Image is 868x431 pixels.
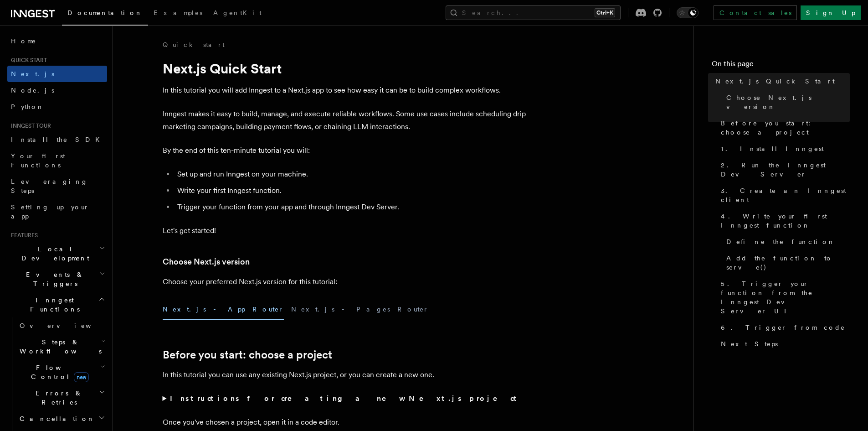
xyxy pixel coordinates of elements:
[595,8,615,17] kbd: Ctrl+K
[7,232,38,239] span: Features
[163,299,284,320] button: Next.js - App Router
[16,334,107,359] button: Steps & Workflows
[16,385,107,410] button: Errors & Retries
[11,87,54,94] span: Node.js
[213,9,262,16] span: AgentKit
[163,275,527,288] p: Choose your preferred Next.js version for this tutorial:
[7,66,107,82] a: Next.js
[16,410,107,427] button: Cancellation
[163,60,527,77] h1: Next.js Quick Start
[717,319,850,336] a: 6. Trigger from code
[175,168,527,181] li: Set up and run Inngest on your machine.
[723,250,850,275] a: Add the function to serve()
[11,178,88,194] span: Leveraging Steps
[175,184,527,197] li: Write your first Inngest function.
[717,140,850,157] a: 1. Install Inngest
[7,148,107,173] a: Your first Functions
[726,237,835,246] span: Define the function
[723,89,850,115] a: Choose Next.js version
[16,414,95,423] span: Cancellation
[721,323,845,332] span: 6. Trigger from code
[163,144,527,157] p: By the end of this ten-minute tutorial you will:
[726,93,850,111] span: Choose Next.js version
[16,317,107,334] a: Overview
[74,372,89,382] span: new
[7,33,107,49] a: Home
[801,5,861,20] a: Sign Up
[163,40,225,49] a: Quick start
[717,115,850,140] a: Before you start: choose a project
[712,58,850,73] h4: On this page
[446,5,621,20] button: Search...Ctrl+K
[721,119,850,137] span: Before you start: choose a project
[11,103,44,110] span: Python
[723,234,850,250] a: Define the function
[163,369,527,381] p: In this tutorial you can use any existing Next.js project, or you can create a new one.
[7,131,107,148] a: Install the SDK
[721,161,850,179] span: 2. Run the Inngest Dev Server
[717,208,850,234] a: 4. Write your first Inngest function
[208,3,267,25] a: AgentKit
[67,9,143,16] span: Documentation
[163,255,250,268] a: Choose Next.js version
[717,182,850,208] a: 3. Create an Inngest client
[163,84,527,97] p: In this tutorial you will add Inngest to a Next.js app to see how easy it can be to build complex...
[7,99,107,115] a: Python
[163,416,527,429] p: Once you've chosen a project, open it in a code editor.
[163,348,332,361] a: Before you start: choose a project
[11,70,54,78] span: Next.js
[175,201,527,213] li: Trigger your function from your app and through Inngest Dev Server.
[170,394,520,403] strong: Instructions for creating a new Next.js project
[717,275,850,319] a: 5. Trigger your function from the Inngest Dev Server UI
[291,299,429,320] button: Next.js - Pages Router
[721,279,850,316] span: 5. Trigger your function from the Inngest Dev Server UI
[7,270,99,288] span: Events & Triggers
[62,3,148,26] a: Documentation
[717,336,850,352] a: Next Steps
[677,7,699,18] button: Toggle dark mode
[11,36,36,46] span: Home
[715,77,835,86] span: Next.js Quick Start
[7,292,107,317] button: Inngest Functions
[726,254,850,272] span: Add the function to serve()
[7,82,107,99] a: Node.js
[20,322,113,329] span: Overview
[721,144,824,153] span: 1. Install Inngest
[714,5,797,20] a: Contact sales
[7,173,107,199] a: Leveraging Steps
[717,157,850,182] a: 2. Run the Inngest Dev Server
[7,244,99,263] span: Local Development
[7,199,107,224] a: Setting up your app
[163,108,527,133] p: Inngest makes it easy to build, manage, and execute reliable workflows. Some use cases include sc...
[721,339,778,348] span: Next Steps
[712,73,850,89] a: Next.js Quick Start
[721,186,850,204] span: 3. Create an Inngest client
[721,212,850,230] span: 4. Write your first Inngest function
[7,122,51,130] span: Inngest tour
[7,57,47,64] span: Quick start
[16,363,100,381] span: Flow Control
[163,392,527,405] summary: Instructions for creating a new Next.js project
[16,359,107,385] button: Flow Controlnew
[163,224,527,237] p: Let's get started!
[16,389,99,407] span: Errors & Retries
[148,3,208,25] a: Examples
[7,296,98,314] span: Inngest Functions
[7,266,107,292] button: Events & Triggers
[16,338,102,356] span: Steps & Workflows
[7,241,107,266] button: Local Development
[11,136,105,143] span: Install the SDK
[11,203,89,220] span: Setting up your app
[11,152,65,169] span: Your first Functions
[154,9,202,16] span: Examples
